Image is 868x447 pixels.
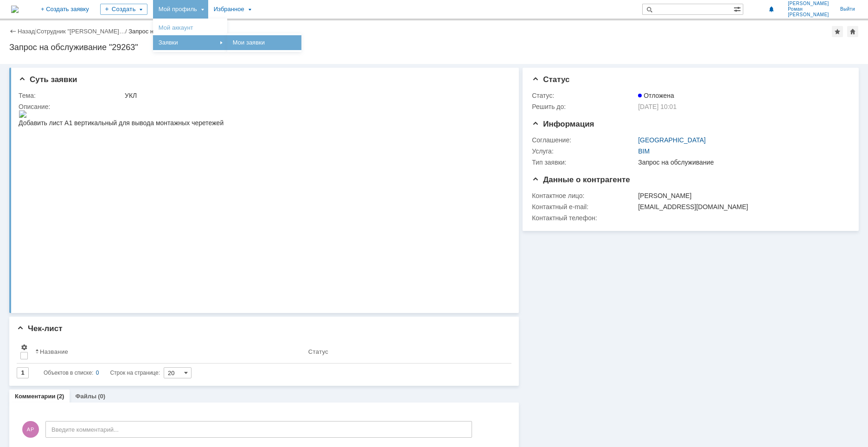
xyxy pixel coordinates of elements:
span: АР [22,421,39,438]
div: Контактный e-mail: [532,203,636,211]
th: Название [32,340,305,364]
div: Контактное лицо: [532,192,636,199]
div: Контактный телефон: [532,214,636,222]
div: Сделать домашней страницей [847,26,858,37]
div: Запрос на обслуживание "29263" [128,28,222,35]
a: Мои заявки [229,37,300,48]
a: Перейти на домашнюю страницу [11,6,19,13]
span: Статус [532,75,569,84]
div: УКЛ [125,92,505,99]
div: Название [40,348,68,355]
span: Отложена [638,92,674,99]
div: Запрос на обслуживание [638,159,844,166]
div: [PERSON_NAME] [638,192,844,199]
div: (2) [57,393,64,400]
div: | [35,27,36,34]
span: Настройки [20,344,28,351]
div: Создать [100,4,147,15]
span: [PERSON_NAME] [788,1,829,6]
div: Статус: [532,92,636,99]
div: Добавить в избранное [832,26,843,37]
span: Объектов в списке: [44,370,93,376]
a: BIM [638,147,650,155]
span: Роман [788,6,829,12]
span: Расширенный поиск [734,4,743,13]
i: Строк на странице: [44,367,160,378]
span: Данные о контрагенте [532,175,630,184]
div: Соглашение: [532,136,636,144]
span: [PERSON_NAME] [788,12,829,18]
div: / [37,28,129,35]
a: Сотрудник "[PERSON_NAME]… [37,28,125,35]
a: Комментарии [15,393,56,400]
div: Решить до: [532,103,636,110]
div: Тип заявки: [532,159,636,166]
div: Услуга: [532,147,636,155]
span: [DATE] 10:01 [638,103,677,110]
a: Файлы [75,393,96,400]
a: Назад [18,28,35,35]
div: Запрос на обслуживание "29263" [9,43,859,52]
div: Статус [308,348,328,355]
div: Тема: [19,92,123,99]
div: [EMAIL_ADDRESS][DOMAIN_NAME] [638,203,844,211]
div: 0 [96,367,99,378]
div: (0) [98,393,105,400]
a: [GEOGRAPHIC_DATA] [638,136,706,144]
span: Суть заявки [19,75,77,84]
div: Заявки [155,37,225,48]
a: Мой аккаунт [155,22,225,33]
span: Информация [532,120,594,128]
th: Статус [305,340,504,364]
span: Чек-лист [17,324,63,333]
img: logo [11,6,19,13]
div: Описание: [19,103,507,110]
